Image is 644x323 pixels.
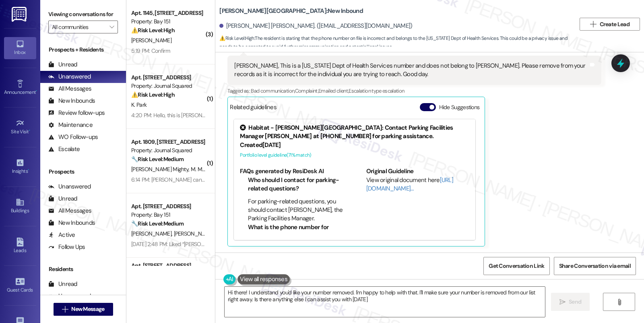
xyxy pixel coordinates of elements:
a: Guest Cards [4,275,36,296]
span: Emailed client , [318,87,349,94]
div: Follow Ups [48,243,85,251]
div: Tagged as: [227,85,601,97]
span: Get Conversation Link [489,262,544,270]
input: All communities [52,21,105,33]
b: Original Guideline [366,167,414,175]
div: View original document here [366,176,470,193]
div: All Messages [48,207,91,215]
button: Create Lead [580,18,640,31]
a: [URL][DOMAIN_NAME]… [366,176,453,193]
div: Portfolio level guideline ( 71 % match) [240,151,469,159]
span: Create Lead [600,20,630,29]
div: Created [DATE] [240,141,469,149]
div: Active [48,231,75,239]
div: 6:14 PM: [PERSON_NAME] can we please ensure that [PERSON_NAME]'s key fob works for the dog park. ... [131,176,458,183]
div: Unread [48,280,77,288]
span: [PERSON_NAME] [131,230,174,237]
strong: ⚠️ Risk Level: High [131,91,175,98]
a: Leads [4,235,36,257]
strong: 🔧 Risk Level: Medium [131,220,184,227]
li: Who should I contact for parking-related questions? [248,176,343,193]
div: Property: Journal Squared [131,146,206,155]
div: Residents [40,265,126,273]
li: For parking-related questions, you should contact [PERSON_NAME], the Parking Facilities Manager. [248,197,343,223]
b: FAQs generated by ResiDesk AI [240,167,324,175]
button: Share Conversation via email [554,257,636,275]
span: Complaint , [295,87,319,94]
textarea: Hi there! I understand you'd like your number removed. I'm happy to help with that. I'll make sur... [225,287,545,317]
span: Share Conversation via email [559,262,631,270]
div: Unread [48,195,77,203]
span: [PERSON_NAME] [174,230,214,237]
span: • [29,128,30,133]
div: Maintenance [48,121,93,129]
strong: ⚠️ Risk Level: High [219,35,254,41]
strong: 🔧 Risk Level: Medium [131,155,184,163]
i:  [62,306,68,313]
div: Unanswered [48,292,91,300]
div: Unanswered [48,182,91,191]
span: K. Park [131,101,147,108]
div: Property: Journal Squared [131,82,206,90]
span: • [36,88,37,94]
span: [PERSON_NAME] [131,37,171,44]
span: • [28,167,29,173]
div: Escalate [48,145,80,153]
button: Send [551,293,590,311]
div: Prospects [40,168,126,176]
div: 5:19 PM: Confirm [131,47,170,54]
b: [PERSON_NAME][GEOGRAPHIC_DATA]: New Inbound [219,7,363,15]
div: Property: Bay 151 [131,211,206,219]
i:  [616,299,622,305]
span: : The resident is stating that the phone number on file is incorrect and belongs to the [US_STATE... [219,34,576,52]
div: New Inbounds [48,97,95,105]
a: Site Visit • [4,116,36,138]
button: New Message [54,303,113,316]
span: New Message [71,305,104,313]
div: New Inbounds [48,219,95,227]
div: [PERSON_NAME] [PERSON_NAME]. ([EMAIL_ADDRESS][DOMAIN_NAME]) [219,22,412,30]
div: Apt. 1809, [STREET_ADDRESS] [131,138,206,146]
a: Buildings [4,195,36,217]
span: Bad communication , [251,87,295,94]
div: Habitat - [PERSON_NAME][GEOGRAPHIC_DATA]: Contact Parking Facilities Manager [PERSON_NAME] at [PH... [240,124,469,141]
span: Send [569,298,581,306]
div: Unanswered [48,72,91,81]
button: Get Conversation Link [483,257,549,275]
div: [PERSON_NAME], This is a [US_STATE] Dept of Health Services number and does not belong to [PERSON... [234,62,588,79]
div: Apt. [STREET_ADDRESS] [131,261,206,270]
div: Apt. [STREET_ADDRESS] [131,202,206,211]
div: All Messages [48,85,91,93]
div: Unread [48,60,77,69]
span: Escalation type escalation [349,87,404,94]
div: WO Follow-ups [48,133,98,141]
div: Related guidelines [230,103,277,115]
strong: ⚠️ Risk Level: High [131,27,175,34]
div: Property: Bay 151 [131,17,206,26]
a: Inbox [4,37,36,59]
div: Apt. [STREET_ADDRESS] [131,73,206,82]
i:  [109,24,114,30]
i:  [559,299,566,305]
li: What is the phone number for parking-related inquiries? [248,223,343,240]
img: ResiDesk Logo [12,7,28,22]
label: Hide Suggestions [439,103,480,112]
div: Prospects + Residents [40,46,126,54]
a: Insights • [4,156,36,178]
div: Apt. 1145, [STREET_ADDRESS] [131,9,206,17]
i:  [590,21,596,27]
div: Review follow-ups [48,109,105,117]
label: Viewing conversations for [48,8,118,21]
span: M. Mighty [191,166,215,173]
span: [PERSON_NAME] Mighty [131,166,191,173]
